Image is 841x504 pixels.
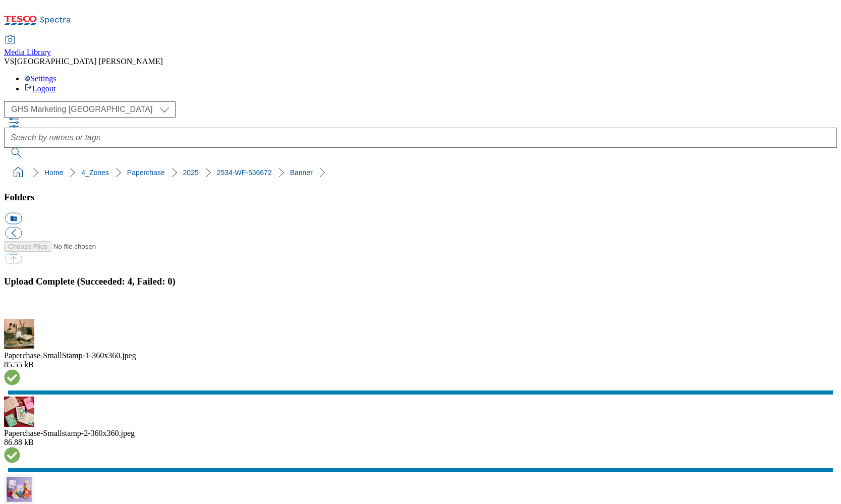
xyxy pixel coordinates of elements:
span: Media Library [4,48,51,57]
a: Home [44,169,63,177]
h3: Folders [4,192,837,203]
img: preview [4,397,34,427]
a: 2534-WF-536672 [217,169,272,177]
a: 2025 [183,169,199,177]
div: Paperchase-Smallstamp-2-360x360.jpeg [4,429,837,438]
div: 86.88 kB [4,438,837,447]
input: Search by names or tags [4,128,837,148]
img: preview [4,319,34,349]
a: Media Library [4,36,51,57]
a: Paperchase [127,169,165,177]
a: Logout [24,84,55,93]
a: Settings [24,74,57,83]
h3: Upload Complete (Succeeded: 4, Failed: 0) [4,276,837,287]
nav: breadcrumb [4,163,837,182]
a: 4_Zones [81,169,108,177]
span: VS [4,57,14,66]
a: Banner [290,169,313,177]
div: 85.55 kB [4,360,837,369]
span: [GEOGRAPHIC_DATA] [PERSON_NAME] [14,57,162,66]
div: Paperchase-SmallStamp-1-360x360.jpeg [4,351,837,360]
a: home [10,164,26,181]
